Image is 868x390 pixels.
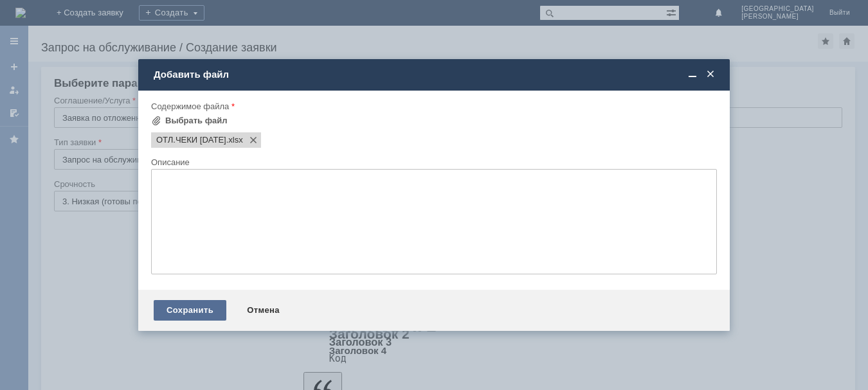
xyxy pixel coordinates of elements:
span: Свернуть (Ctrl + M) [686,69,699,80]
div: Описание [151,158,714,166]
span: ОТЛ.ЧЕКИ 28.08.25.xlsx [156,135,226,145]
span: ОТЛ.ЧЕКИ 28.08.25.xlsx [226,135,243,145]
div: Добрый вечер! Прошу удалить отл.чеки. Не проходили акции. [5,5,188,26]
div: Содержимое файла [151,102,714,111]
div: Выбрать файл [165,116,228,126]
span: Закрыть [704,69,717,80]
div: Добавить файл [154,69,717,80]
